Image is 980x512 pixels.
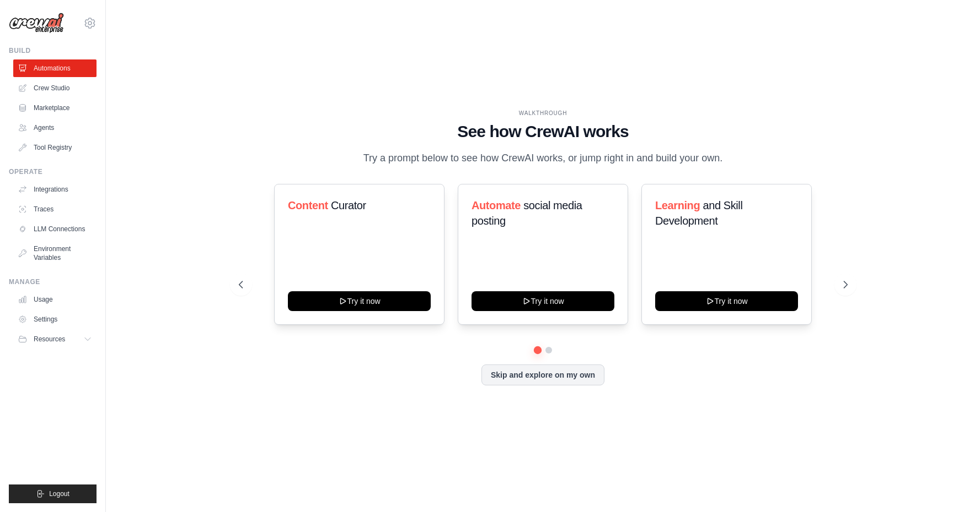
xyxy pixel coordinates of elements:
[13,330,97,348] button: Resources
[13,79,97,97] a: Crew Studio
[13,311,97,328] a: Settings
[34,335,65,344] span: Resources
[330,199,366,211] span: Curator
[655,199,700,211] span: Learning
[13,99,97,117] a: Marketplace
[655,291,798,311] button: Try it now
[239,109,848,117] div: WALKTHROUGH
[9,167,97,176] div: Operate
[13,139,97,156] a: Tool Registry
[288,199,328,211] span: Content
[13,59,97,77] a: Automations
[481,364,604,385] button: Skip and explore on my own
[13,200,97,218] a: Traces
[13,220,97,238] a: LLM Connections
[288,291,431,311] button: Try it now
[472,199,582,227] span: social media posting
[239,122,848,141] h1: See how CrewAI works
[472,291,614,311] button: Try it now
[13,291,97,308] a: Usage
[9,277,97,286] div: Manage
[49,489,69,498] span: Logout
[472,199,521,211] span: Automate
[9,46,97,55] div: Build
[358,150,729,166] p: Try a prompt below to see how CrewAI works, or jump right in and build your own.
[13,181,97,198] a: Integrations
[13,240,97,266] a: Environment Variables
[13,119,97,137] a: Agents
[9,13,64,34] img: Logo
[9,484,97,503] button: Logout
